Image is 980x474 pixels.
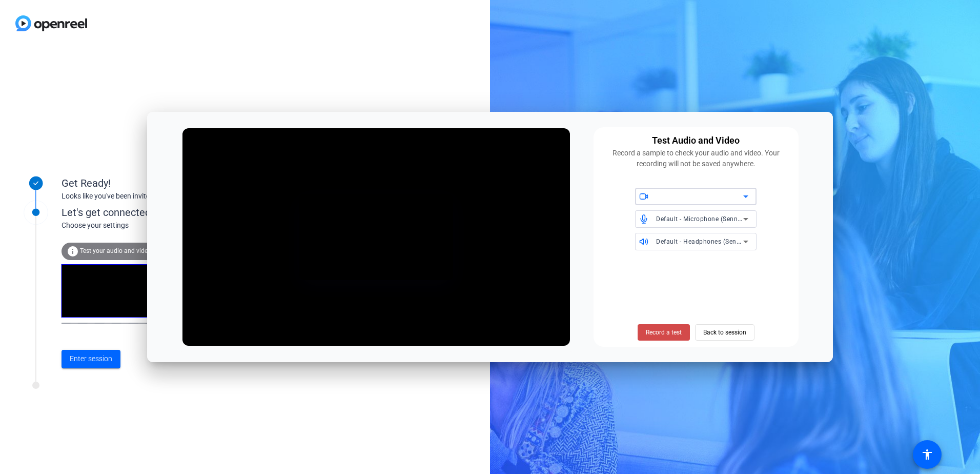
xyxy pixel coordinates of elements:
span: Test your audio and video [80,247,151,254]
button: Back to session [695,324,754,341]
span: Record a test [646,328,682,337]
button: Record a test [638,324,690,341]
div: Choose your settings [62,220,288,231]
mat-icon: info [67,245,79,258]
span: Enter session [70,353,112,364]
div: Get Ready! [62,175,267,191]
div: Record a sample to check your audio and video. Your recording will not be saved anywhere. [600,148,792,169]
span: Back to session [703,323,746,342]
span: Default - Headphones (Sennheiser Profile) (1377:1100) [656,237,821,245]
div: Test Audio and Video [652,133,740,148]
div: Let's get connected. [62,205,288,220]
mat-icon: accessibility [921,448,933,461]
div: Looks like you've been invited to join [62,191,267,202]
span: Default - Microphone (Sennheiser Profile) (1377:1100) [656,214,819,223]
